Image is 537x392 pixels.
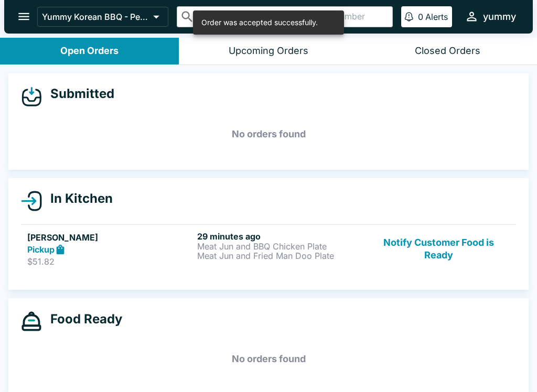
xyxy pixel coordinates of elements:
h5: No orders found [21,340,516,378]
p: Meat Jun and BBQ Chicken Plate [197,242,363,251]
h4: Food Ready [42,311,122,327]
a: [PERSON_NAME]Pickup$51.8229 minutes agoMeat Jun and BBQ Chicken PlateMeat Jun and Fried Man Doo P... [21,224,516,274]
div: yummy [483,10,516,23]
h4: In Kitchen [42,191,113,206]
p: 0 [418,12,423,22]
button: Yummy Korean BBQ - Pearlridge [37,7,168,27]
p: $51.82 [27,256,193,267]
h6: 29 minutes ago [197,231,363,242]
p: Meat Jun and Fried Man Doo Plate [197,251,363,260]
div: Closed Orders [415,45,480,57]
h4: Submitted [42,86,114,102]
div: Open Orders [60,45,119,57]
div: Upcoming Orders [229,45,308,57]
p: Yummy Korean BBQ - Pearlridge [42,12,149,22]
strong: Pickup [27,244,55,255]
p: Alerts [425,12,448,22]
button: yummy [460,5,520,28]
h5: [PERSON_NAME] [27,231,193,244]
button: Notify Customer Food is Ready [368,231,510,267]
button: open drawer [10,3,37,30]
div: Order was accepted successfully. [201,14,318,31]
h5: No orders found [21,115,516,153]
